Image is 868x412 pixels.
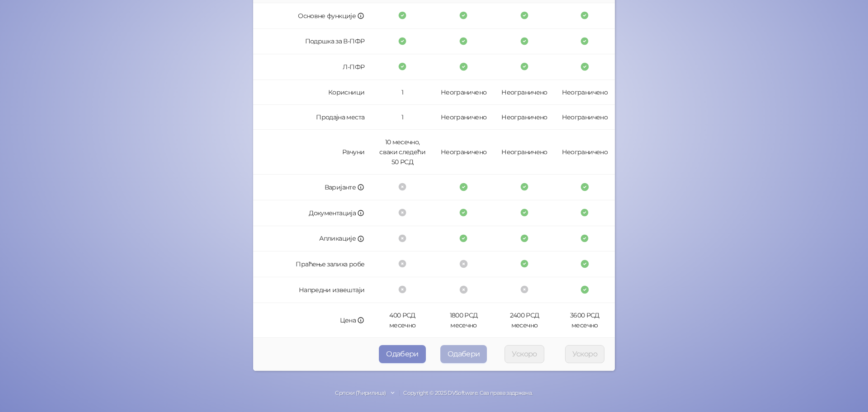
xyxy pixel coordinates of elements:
td: Неограничено [555,130,615,175]
td: Неограничено [494,105,554,130]
td: Неограничено [494,130,554,175]
td: 1 [372,80,433,105]
td: Неограничено [555,80,615,105]
td: 400 РСД месечно [372,303,433,338]
td: Цена [253,303,372,338]
td: Напредни извештаји [253,277,372,303]
button: Одабери [440,345,487,363]
td: Корисници [253,80,372,105]
td: Документација [253,200,372,226]
td: Рачуни [253,130,372,175]
td: Праћење залиха робе [253,251,372,277]
td: Продајна места [253,105,372,130]
td: Неограничено [433,105,495,130]
td: Неограничено [494,80,554,105]
td: 10 месечно, сваки следећи 50 РСД [372,130,433,175]
td: Неограничено [555,105,615,130]
td: 1800 РСД месечно [433,303,495,338]
td: 1 [372,105,433,130]
td: Варијанте [253,175,372,200]
button: Ускоро [505,345,544,363]
td: Апликације [253,226,372,252]
td: Неограничено [433,80,495,105]
td: Подршка за В-ПФР [253,29,372,55]
td: Основне функције [253,3,372,29]
button: Одабери [379,345,426,363]
td: 2400 РСД месечно [494,303,554,338]
td: Неограничено [433,130,495,175]
td: Л-ПФР [253,54,372,80]
div: Српски (Ћирилица) [335,389,386,398]
td: 3600 РСД месечно [555,303,615,338]
button: Ускоро [565,345,604,363]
